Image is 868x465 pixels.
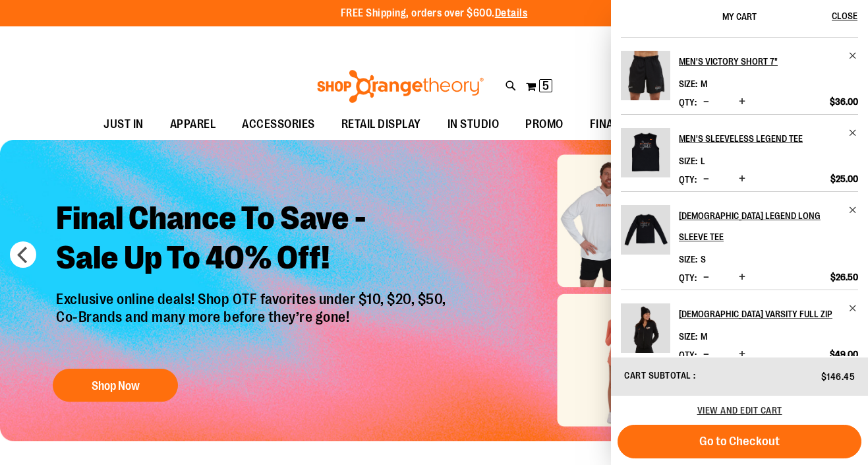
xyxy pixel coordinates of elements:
button: Decrease product quantity [700,96,712,109]
h2: Final Chance To Save - Sale Up To 40% Off! [46,189,459,292]
a: Men's Sleeveless Legend Tee [679,128,858,149]
li: Product [621,37,858,114]
button: Increase product quantity [736,271,749,284]
span: $36.00 [830,96,858,108]
a: Remove item [848,51,858,61]
a: [DEMOGRAPHIC_DATA] Legend Long Sleeve Tee [679,205,858,247]
img: Men's Sleeveless Legend Tee [621,128,670,177]
span: FINAL PUSH SALE [590,109,679,139]
p: Exclusive online deals! Shop OTF favorites under $10, $20, $50, Co-Brands and many more before th... [46,292,459,356]
a: Remove item [848,303,858,313]
span: L [701,156,705,166]
button: Decrease product quantity [700,348,712,361]
button: Decrease product quantity [700,271,712,284]
a: JUST IN [90,109,157,140]
li: Product [621,114,858,191]
li: Product [621,191,858,290]
img: Shop Orangetheory [315,70,486,103]
span: JUST IN [103,109,144,139]
li: Product [621,290,858,367]
a: Ladies Legend Long Sleeve Tee [621,205,670,263]
a: [DEMOGRAPHIC_DATA] Varsity Full Zip [679,303,858,325]
span: M [701,331,707,342]
p: FREE Shipping, orders over $600. [341,6,528,21]
button: Go to Checkout [618,425,861,458]
button: Decrease product quantity [700,173,712,186]
a: Details [495,7,528,19]
span: Cart Subtotal [624,370,691,381]
button: prev [10,241,36,268]
span: Go to Checkout [699,434,780,449]
label: Qty [679,97,697,108]
a: Final Chance To Save -Sale Up To 40% Off! Exclusive online deals! Shop OTF favorites under $10, $... [46,189,459,409]
a: IN STUDIO [434,109,513,140]
dt: Size [679,331,697,342]
span: IN STUDIO [448,109,500,139]
label: Qty [679,272,697,283]
span: $25.00 [830,173,858,185]
label: Qty [679,174,697,185]
dt: Size [679,78,697,89]
span: RETAIL DISPLAY [341,109,421,139]
a: FINAL PUSH SALE [577,109,692,140]
a: Men's Sleeveless Legend Tee [621,128,670,186]
a: RETAIL DISPLAY [328,109,434,140]
a: PROMO [512,109,577,140]
span: 5 [542,79,549,92]
span: APPAREL [170,109,216,139]
dt: Size [679,156,697,166]
a: Remove item [848,205,858,215]
span: Close [832,11,857,21]
span: $26.50 [830,271,858,283]
h2: Men's Sleeveless Legend Tee [679,128,840,149]
h2: Men's Victory Short 7" [679,51,840,72]
span: S [701,254,706,264]
a: Men's Victory Short 7" [679,51,858,72]
dt: Size [679,254,697,264]
button: Increase product quantity [736,348,749,361]
span: My Cart [722,11,757,22]
button: Increase product quantity [736,96,749,109]
button: Shop Now [53,369,178,402]
span: M [701,78,707,89]
a: View and edit cart [697,405,782,416]
span: $146.45 [821,371,855,382]
a: Ladies Varsity Full Zip [621,303,670,361]
span: ACCESSORIES [242,109,315,139]
label: Qty [679,350,697,360]
h2: [DEMOGRAPHIC_DATA] Varsity Full Zip [679,303,840,325]
a: Remove item [848,128,858,138]
a: ACCESSORIES [229,109,328,140]
img: Ladies Varsity Full Zip [621,303,670,353]
img: Ladies Legend Long Sleeve Tee [621,205,670,255]
span: $49.00 [830,348,858,360]
a: APPAREL [157,109,229,140]
img: Men's Victory Short 7" [621,51,670,100]
a: Men's Victory Short 7" [621,51,670,109]
h2: [DEMOGRAPHIC_DATA] Legend Long Sleeve Tee [679,205,840,247]
button: Increase product quantity [736,173,749,186]
span: PROMO [525,109,564,139]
